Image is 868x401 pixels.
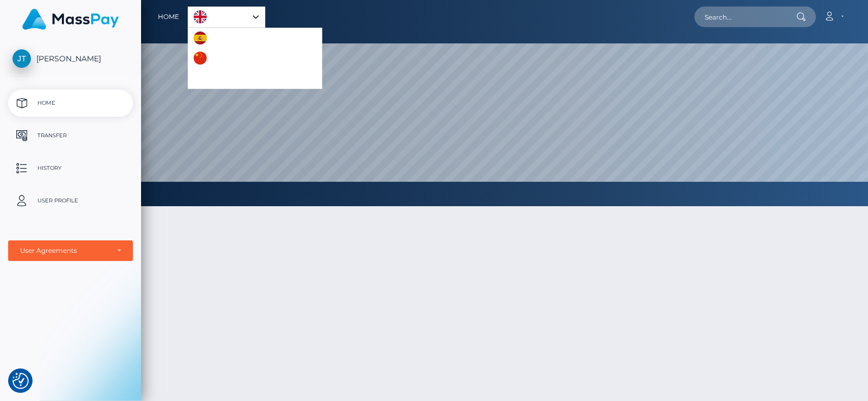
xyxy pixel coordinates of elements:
p: History [12,160,129,176]
a: English [188,7,265,27]
p: Transfer [12,128,129,144]
a: Transfer [8,122,133,149]
a: History [8,155,133,182]
a: Home [8,90,133,117]
div: User Agreements [20,246,109,255]
p: Home [12,95,129,111]
button: User Agreements [8,240,133,261]
a: Home [158,5,179,28]
span: [PERSON_NAME] [8,54,133,63]
div: Language [188,7,265,28]
input: Search... [694,7,796,27]
button: Consent Preferences [12,373,29,389]
aside: Language selected: English [188,7,265,28]
a: User Profile [8,187,133,214]
a: Español [188,28,249,48]
ul: Language list [188,28,322,89]
p: User Profile [12,193,129,209]
a: 中文 (简体) [188,48,254,68]
img: MassPay [22,9,119,30]
a: Português ([GEOGRAPHIC_DATA]) [188,68,322,88]
img: Revisit consent button [12,373,29,389]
